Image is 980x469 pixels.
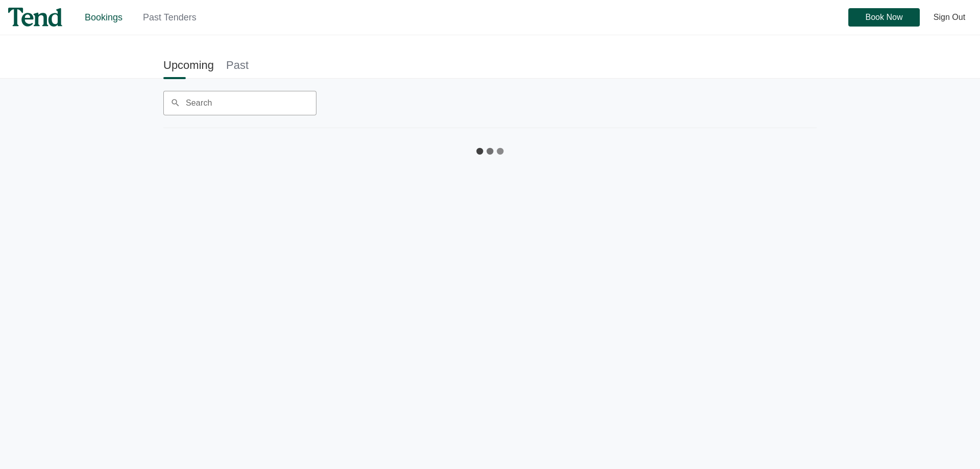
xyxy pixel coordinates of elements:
[143,12,197,22] a: Past Tenders
[163,54,214,77] a: Upcoming
[85,12,122,22] a: Bookings
[8,8,62,27] img: tend-logo.4d3a83578fb939362e0a58f12f1af3e6.svg
[226,54,249,77] a: Past
[927,8,972,27] button: Sign Out
[848,8,920,27] button: Book Now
